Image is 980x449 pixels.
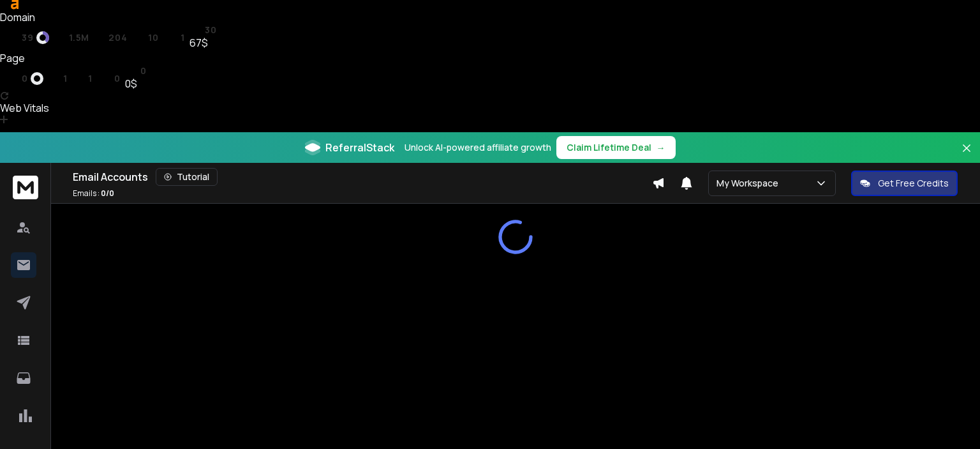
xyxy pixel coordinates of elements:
[325,140,394,155] span: ReferralStack
[189,25,216,35] a: st30
[101,188,114,199] span: 0 / 0
[657,141,665,154] span: →
[156,168,218,186] button: Tutorial
[94,33,128,43] a: rp204
[6,72,43,85] a: ur0
[125,66,146,76] a: st0
[140,66,147,76] span: 0
[108,33,127,43] span: 204
[205,25,216,35] span: 30
[148,33,158,43] span: 10
[72,73,85,84] span: rd
[22,73,28,84] span: 0
[97,73,120,84] a: kw0
[189,35,216,50] div: 67$
[958,140,975,171] button: Close banner
[125,76,146,91] div: 0$
[125,66,137,76] span: st
[88,73,93,84] span: 1
[851,171,958,196] button: Get Free Credits
[48,73,60,84] span: rp
[716,177,783,190] p: My Workspace
[181,33,185,43] span: 1
[73,168,652,186] div: Email Accounts
[556,136,676,159] button: Claim Lifetime Deal→
[114,73,121,84] span: 0
[48,73,67,84] a: rp1
[63,73,68,84] span: 1
[73,188,114,199] p: Emails :
[54,33,66,43] span: ar
[189,25,202,35] span: st
[69,33,89,43] span: 1.5M
[94,33,106,43] span: rp
[97,73,111,84] span: kw
[878,177,949,190] p: Get Free Credits
[72,73,92,84] a: rd1
[6,31,49,44] a: dr39
[163,33,177,43] span: kw
[22,33,33,43] span: 39
[6,73,19,84] span: ur
[54,33,89,43] a: ar1.5M
[6,33,19,43] span: dr
[405,141,551,154] p: Unlock AI-powered affiliate growth
[163,33,184,43] a: kw1
[133,33,159,43] a: rd10
[133,33,145,43] span: rd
